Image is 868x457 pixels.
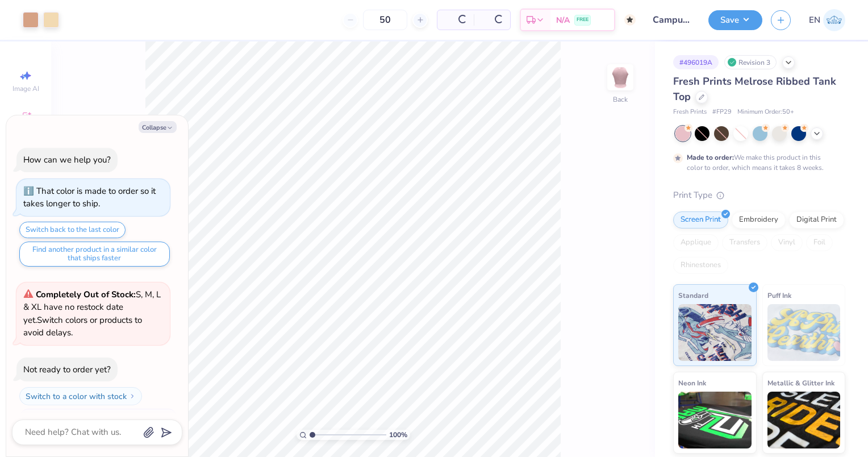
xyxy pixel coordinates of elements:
div: Revision 3 [724,55,777,69]
span: EN [809,14,820,27]
div: Rhinestones [673,257,728,274]
span: Fresh Prints [673,107,707,117]
div: Print Type [673,189,845,202]
input: – – [363,10,407,30]
img: Puff Ink [767,304,841,361]
span: Neon Ink [678,377,706,389]
input: Untitled Design [644,9,700,31]
div: Embroidery [732,211,786,228]
span: Image AI [12,84,39,93]
span: Puff Ink [767,289,791,301]
span: # FP29 [712,107,732,117]
img: Switch to a color with stock [129,393,136,400]
span: Minimum Order: 50 + [737,107,794,117]
span: Standard [678,289,708,301]
span: Metallic & Glitter Ink [767,377,834,389]
span: S, M, L & XL have no restock date yet. Switch colors or products to avoid delays. [23,289,161,339]
strong: Completely Out of Stock: [36,289,136,300]
span: 100 % [389,430,407,440]
div: Back [613,94,628,105]
button: Switch back to the last color [19,222,126,238]
img: Standard [678,304,752,361]
div: Not ready to order yet? [23,364,111,375]
div: # 496019A [673,55,719,69]
div: Digital Print [789,211,844,228]
img: Neon Ink [678,392,752,448]
span: N/A [556,14,570,26]
button: Find another product in a similar color that ships faster [19,242,170,267]
button: Save [708,10,762,30]
div: Screen Print [673,211,728,228]
button: Switch to a color with stock [19,387,142,405]
img: Back [609,66,632,89]
div: Transfers [722,234,767,251]
div: That color is made to order so it takes longer to ship. [23,185,156,210]
strong: Made to order: [687,153,734,162]
img: Metallic & Glitter Ink [767,392,841,448]
span: FREE [577,16,589,24]
div: Foil [806,234,833,251]
button: Switch to a similar product with stock [19,409,177,427]
span: Fresh Prints Melrose Ribbed Tank Top [673,74,836,103]
img: Ethan Ngwa [823,9,845,31]
div: Vinyl [771,234,803,251]
div: How can we help you? [23,154,111,165]
button: Collapse [139,121,177,133]
div: We make this product in this color to order, which means it takes 8 weeks. [687,152,827,173]
div: Applique [673,234,719,251]
a: EN [809,9,845,31]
